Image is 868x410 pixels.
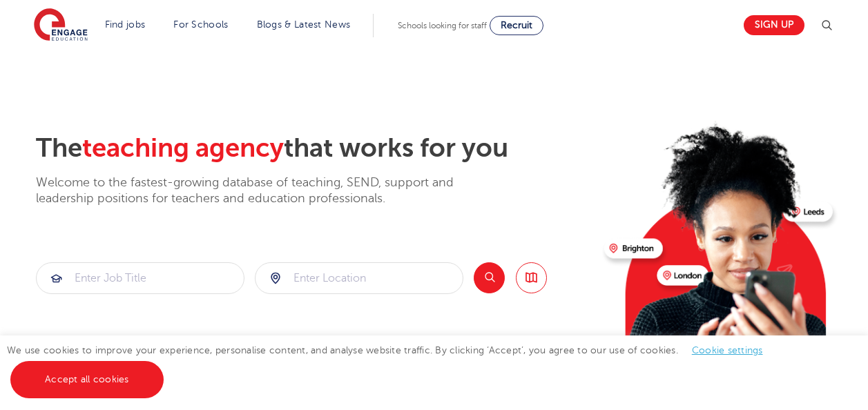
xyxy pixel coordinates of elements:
a: Blogs & Latest News [257,19,351,30]
a: Accept all cookies [10,361,164,398]
a: Sign up [744,15,804,35]
span: Schools looking for staff [398,21,487,30]
a: Find jobs [105,19,146,30]
span: teaching agency [82,133,284,163]
span: Recruit [501,20,532,30]
input: Submit [37,263,244,293]
button: Search [474,262,505,293]
div: Submit [255,262,463,294]
span: We use cookies to improve your experience, personalise content, and analyse website traffic. By c... [7,345,777,384]
div: Submit [36,262,244,294]
h2: The that works for you [36,133,593,164]
img: Engage Education [34,8,88,43]
a: Recruit [490,16,543,35]
p: Welcome to the fastest-growing database of teaching, SEND, support and leadership positions for t... [36,175,492,207]
input: Submit [255,263,463,293]
a: For Schools [173,19,228,30]
a: Cookie settings [692,345,763,355]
